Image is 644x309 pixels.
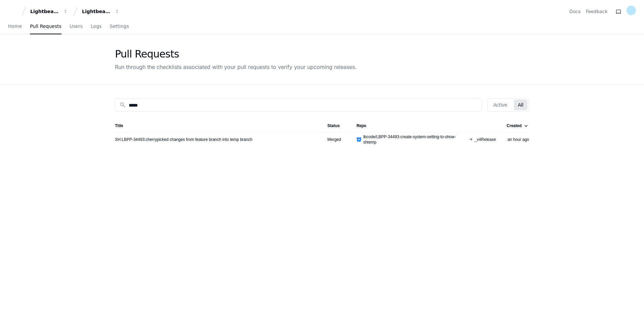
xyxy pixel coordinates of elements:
span: Settings [110,24,129,28]
div: Pull Requests [115,48,357,60]
button: Lightbeam Health [28,5,71,17]
div: Merged [327,137,346,142]
div: an hour ago [507,137,529,142]
div: Status [327,123,346,128]
div: Lightbeam Health [30,8,59,15]
mat-icon: search [119,102,126,108]
span: Pull Requests [30,24,61,28]
button: Lightbeam Health Solutions [79,5,122,17]
div: Title [115,123,123,128]
span: Home [8,24,22,28]
div: Created [507,123,522,128]
div: Title [115,123,317,128]
div: Lightbeam Health Solutions [82,8,111,15]
span: lbcode/LBPP-34493-create-system-setting-to-show-shtemp [363,134,467,145]
a: SH:LBPP-34493:cherrypicked changes from feature branch into temp branch [115,137,252,142]
button: All [514,100,527,110]
span: Users [70,24,83,28]
button: Active [489,100,511,110]
span: Logs [91,24,102,28]
div: Status [327,123,340,128]
span: _v4Release [475,137,496,142]
th: Repo [351,120,501,132]
a: Settings [110,19,129,34]
div: Created [507,123,528,128]
a: Home [8,19,22,34]
a: Docs [569,8,580,15]
a: Users [70,19,83,34]
div: Run through the checklists associated with your pull requests to verify your upcoming releases. [115,63,357,71]
button: Feedback [586,8,608,15]
a: Pull Requests [30,19,61,34]
a: Logs [91,19,102,34]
